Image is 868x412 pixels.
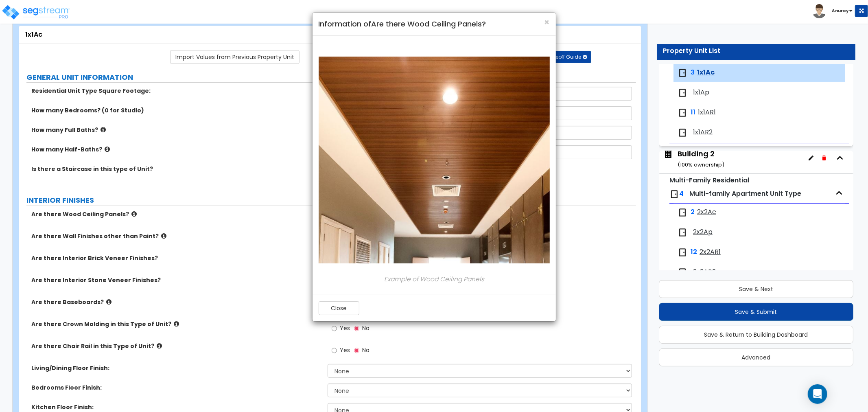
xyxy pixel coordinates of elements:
[808,384,827,404] div: Open Intercom Messenger
[319,301,359,315] button: Close
[319,57,563,263] img: 8_lqzbIOl.JPG
[384,275,484,283] i: Example of Wood Ceiling Panels
[544,18,550,26] button: Close
[319,19,550,29] h4: Information of Are there Wood Ceiling Panels?
[544,16,550,28] span: ×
